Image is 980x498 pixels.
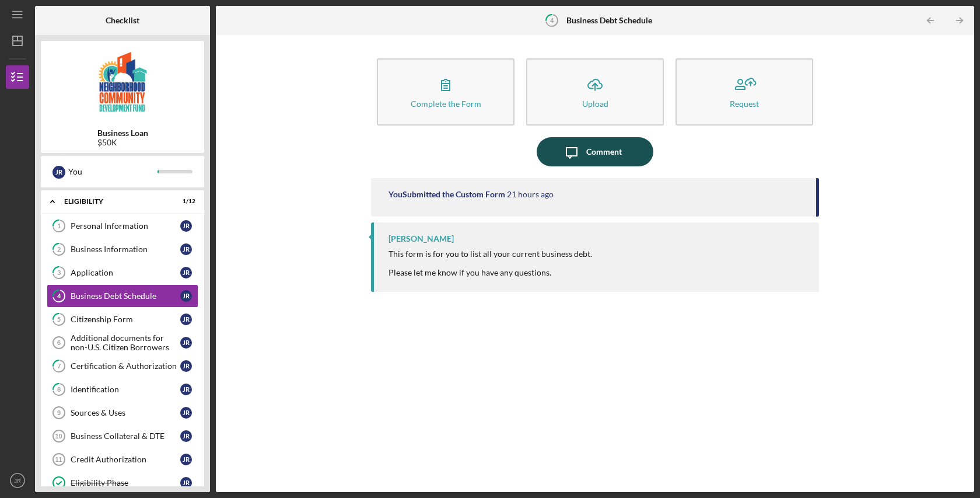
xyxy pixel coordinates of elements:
[180,314,192,325] div: J R
[71,408,180,417] div: Sources & Uses
[71,478,180,487] div: Eligibility Phase
[106,16,139,25] b: Checklist
[174,198,195,205] div: 1 / 12
[57,363,61,370] tspan: 7
[71,455,180,464] div: Credit Authorization
[57,246,61,253] tspan: 2
[68,162,157,182] div: You
[180,220,192,232] div: J R
[57,386,61,393] tspan: 8
[71,333,180,352] div: Additional documents for non-U.S. Citizen Borrowers
[180,290,192,302] div: J R
[582,99,608,108] div: Upload
[388,234,454,243] div: [PERSON_NAME]
[55,433,62,440] tspan: 10
[675,58,813,126] button: Request
[730,99,759,108] div: Request
[47,471,198,494] a: Eligibility PhaseJR
[388,190,505,199] div: You Submitted the Custom Form
[180,384,192,395] div: J R
[180,407,192,419] div: J R
[47,308,198,331] a: 5Citizenship FormJR
[526,58,664,126] button: Upload
[550,16,554,24] tspan: 4
[47,331,198,354] a: 6Additional documents for non-U.S. Citizen BorrowersJR
[57,269,61,277] tspan: 3
[55,456,62,463] tspan: 11
[388,268,592,277] div: Please let me know if you have any questions.
[566,16,652,25] b: Business Debt Schedule
[71,431,180,441] div: Business Collateral & DTE
[47,354,198,378] a: 7Certification & AuthorizationJR
[57,409,61,416] tspan: 9
[47,284,198,308] a: 4Business Debt ScheduleJR
[180,360,192,372] div: J R
[47,424,198,448] a: 10Business Collateral & DTEJR
[57,292,61,300] tspan: 4
[71,245,180,254] div: Business Information
[47,261,198,284] a: 3ApplicationJR
[507,190,554,199] time: 2025-08-23 02:14
[57,316,61,323] tspan: 5
[41,47,204,117] img: Product logo
[47,448,198,471] a: 11Credit AuthorizationJR
[14,478,21,484] text: JR
[71,361,180,371] div: Certification & Authorization
[537,137,653,166] button: Comment
[97,128,148,138] b: Business Loan
[71,221,180,231] div: Personal Information
[97,138,148,147] div: $50K
[71,291,180,301] div: Business Debt Schedule
[586,137,622,166] div: Comment
[180,267,192,278] div: J R
[180,454,192,465] div: J R
[180,337,192,349] div: J R
[180,477,192,489] div: J R
[47,238,198,261] a: 2Business InformationJR
[71,315,180,324] div: Citizenship Form
[180,243,192,255] div: J R
[388,249,592,259] div: This form is for you to list all your current business debt.
[64,198,166,205] div: Eligibility
[57,222,61,230] tspan: 1
[47,378,198,401] a: 8IdentificationJR
[71,385,180,394] div: Identification
[57,339,61,346] tspan: 6
[180,430,192,442] div: J R
[6,469,29,492] button: JR
[47,214,198,238] a: 1Personal InformationJR
[47,401,198,424] a: 9Sources & UsesJR
[411,99,481,108] div: Complete the Form
[71,268,180,277] div: Application
[377,58,514,126] button: Complete the Form
[52,166,65,179] div: J R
